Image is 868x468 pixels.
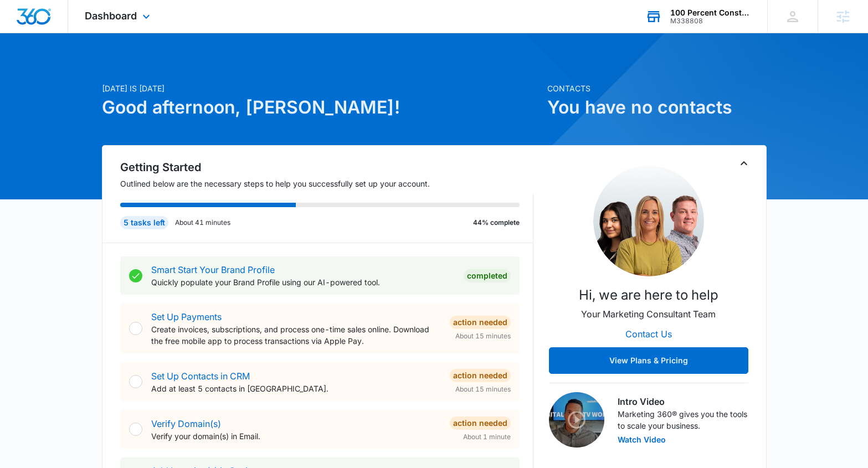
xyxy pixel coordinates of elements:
button: Watch Video [618,436,666,444]
a: Verify Domain(s) [151,418,221,429]
a: Smart Start Your Brand Profile [151,264,275,275]
h1: You have no contacts [547,94,767,121]
div: 5 tasks left [120,216,168,229]
span: About 15 minutes [455,384,511,394]
span: About 15 minutes [455,331,511,341]
div: account id [670,17,751,25]
div: Action Needed [450,416,511,430]
p: Verify your domain(s) in Email. [151,430,441,442]
div: account name [670,8,751,17]
div: Action Needed [450,369,511,382]
h1: Good afternoon, [PERSON_NAME]! [102,94,541,121]
p: Quickly populate your Brand Profile using our AI-powered tool. [151,276,455,288]
p: [DATE] is [DATE] [102,83,541,94]
p: Contacts [547,83,767,94]
button: Contact Us [614,321,683,347]
img: Intro Video [549,392,604,448]
button: Toggle Collapse [737,157,751,170]
p: Your Marketing Consultant Team [581,307,716,321]
span: About 1 minute [463,432,511,442]
p: Hi, we are here to help [579,285,718,305]
p: Create invoices, subscriptions, and process one-time sales online. Download the free mobile app t... [151,323,441,347]
p: About 41 minutes [175,218,230,228]
div: Action Needed [450,316,511,329]
p: 44% complete [473,218,520,228]
p: Add at least 5 contacts in [GEOGRAPHIC_DATA]. [151,383,441,394]
a: Set Up Contacts in CRM [151,371,250,382]
p: Outlined below are the necessary steps to help you successfully set up your account. [120,178,533,189]
div: Completed [464,269,511,282]
span: Dashboard [85,10,137,22]
h2: Getting Started [120,159,533,176]
p: Marketing 360® gives you the tools to scale your business. [618,408,748,431]
a: Set Up Payments [151,311,222,322]
button: View Plans & Pricing [549,347,748,374]
h3: Intro Video [618,395,748,408]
